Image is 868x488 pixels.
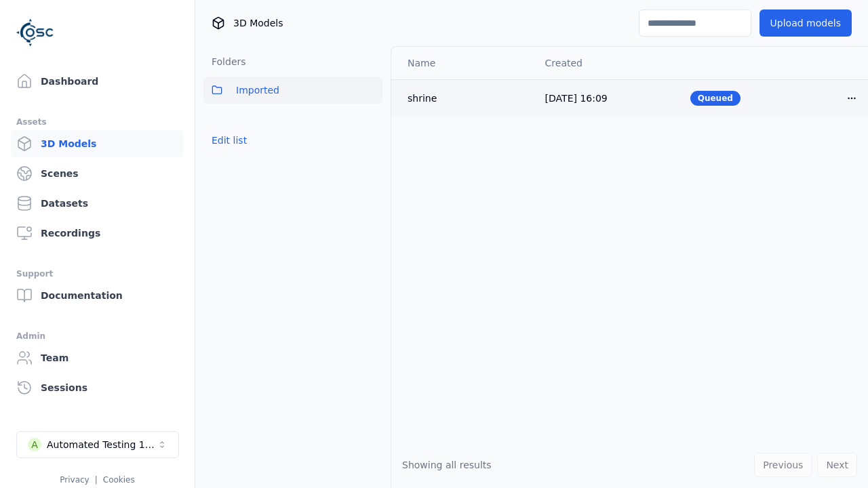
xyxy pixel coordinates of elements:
span: 3D Models [233,16,283,30]
a: Datasets [11,190,184,217]
a: Scenes [11,160,184,187]
th: Created [534,47,679,79]
span: | [95,475,98,485]
a: Documentation [11,282,184,309]
th: Name [391,47,534,79]
button: Edit list [203,128,255,152]
a: Sessions [11,374,184,401]
div: Support [16,266,178,282]
span: [DATE] 16:09 [545,93,608,104]
span: Showing all results [402,460,492,470]
button: Upload models [759,9,852,37]
a: Cookies [103,475,135,485]
div: Automated Testing 1 - Playwright [47,438,157,451]
a: 3D Models [11,130,184,157]
button: Imported [203,77,382,104]
div: shrine [408,91,524,105]
h3: Folders [203,55,246,68]
div: Assets [16,114,178,130]
div: A [28,438,41,451]
img: Logo [16,14,54,52]
span: Imported [236,82,279,98]
a: Recordings [11,220,184,247]
a: Team [11,344,184,371]
a: Privacy [60,475,89,485]
div: Queued [690,91,741,106]
a: Dashboard [11,68,184,95]
div: Admin [16,328,178,344]
button: Select a workspace [16,431,179,458]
